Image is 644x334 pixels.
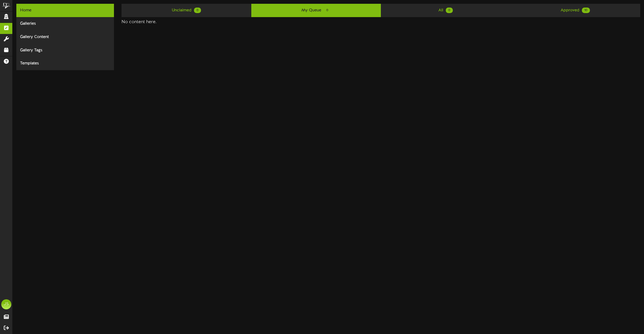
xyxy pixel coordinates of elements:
[194,8,201,13] span: 0
[511,4,640,17] a: Approved
[16,44,114,57] div: Gallery Tags
[122,20,640,25] h4: No content here.
[251,4,381,17] a: My Queue
[582,8,590,13] span: 10
[324,8,331,13] span: 0
[381,4,510,17] a: All
[1,299,11,309] div: JS
[16,30,114,44] div: Gallery Content
[16,17,114,30] div: Galleries
[122,4,251,17] a: Unclaimed
[446,8,453,13] span: 0
[16,57,114,70] div: Templates
[16,4,114,17] div: Home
